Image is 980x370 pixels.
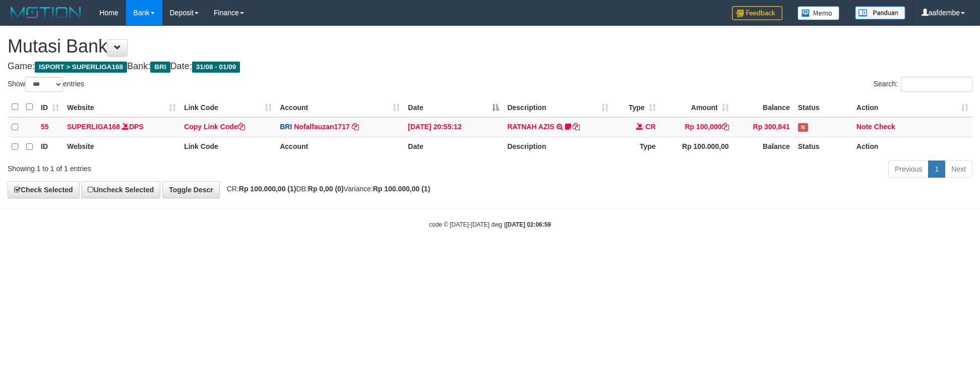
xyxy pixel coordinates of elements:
[373,185,431,193] strong: Rp 100.000,00 (1)
[63,97,180,117] th: Website: activate to sort column ascending
[888,161,929,178] a: Previous
[660,137,733,156] th: Rp 100.000,00
[180,137,276,156] th: Link Code
[294,123,349,131] a: Nofalfauzan1717
[901,77,972,92] input: Search:
[794,97,852,117] th: Status
[184,123,245,131] a: Copy Link Code
[8,36,972,57] h1: Mutasi Bank
[798,123,808,132] span: Has Note
[506,221,551,228] strong: [DATE] 02:06:59
[63,117,180,137] td: DPS
[35,62,127,73] span: ISPORT > SUPERLIGA168
[794,137,852,156] th: Status
[37,97,63,117] th: ID: activate to sort column ascending
[874,123,895,131] a: Check
[612,97,660,117] th: Type: activate to sort column ascending
[855,6,905,20] img: panduan.png
[37,137,63,156] th: ID
[612,137,660,156] th: Type
[8,160,401,174] div: Showing 1 to 1 of 1 entries
[150,62,170,73] span: BRI
[856,123,872,131] a: Note
[308,185,344,193] strong: Rp 0,00 (0)
[192,62,240,73] span: 31/08 - 01/09
[276,137,404,156] th: Account
[503,97,612,117] th: Description: activate to sort column ascending
[722,123,729,131] a: Copy Rp 100,000 to clipboard
[180,97,276,117] th: Link Code: activate to sort column ascending
[404,97,503,117] th: Date: activate to sort column descending
[852,137,972,156] th: Action
[222,185,431,193] span: CR: DB: Variance:
[852,97,972,117] th: Action: activate to sort column ascending
[874,77,972,92] label: Search:
[733,117,794,137] td: Rp 300,841
[280,123,292,131] span: BRI
[404,117,503,137] td: [DATE] 20:55:12
[8,5,84,20] img: MOTION_logo.png
[660,117,733,137] td: Rp 100,000
[162,181,220,198] a: Toggle Descr
[41,123,49,131] span: 55
[81,181,160,198] a: Uncheck Selected
[645,123,655,131] span: CR
[67,123,120,131] a: SUPERLIGA168
[239,185,296,193] strong: Rp 100.000,00 (1)
[503,137,612,156] th: Description
[8,181,80,198] a: Check Selected
[732,6,782,20] img: Feedback.jpg
[352,123,359,131] a: Copy Nofalfauzan1717 to clipboard
[573,123,580,131] a: Copy RATNAH AZIS to clipboard
[660,97,733,117] th: Amount: activate to sort column ascending
[25,77,63,92] select: Showentries
[928,161,945,178] a: 1
[733,97,794,117] th: Balance
[798,6,840,20] img: Button%20Memo.svg
[8,62,972,72] h4: Game: Bank: Date:
[276,97,404,117] th: Account: activate to sort column ascending
[63,137,180,156] th: Website
[404,137,503,156] th: Date
[8,77,84,92] label: Show entries
[429,221,551,228] small: code © [DATE]-[DATE] dwg |
[733,137,794,156] th: Balance
[945,161,972,178] a: Next
[507,123,554,131] a: RATNAH AZIS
